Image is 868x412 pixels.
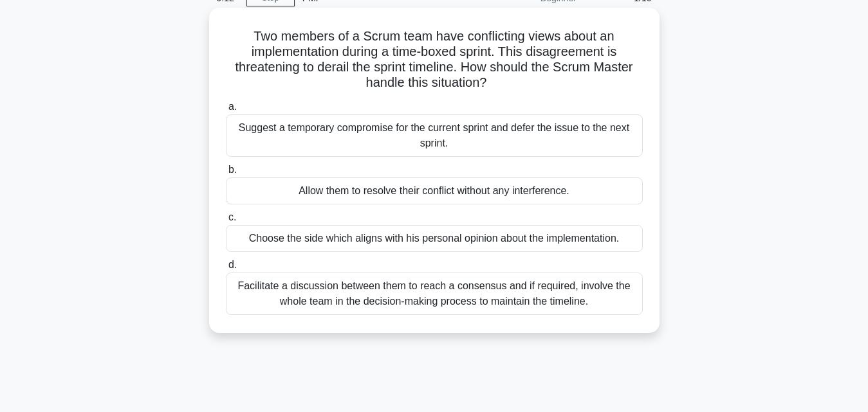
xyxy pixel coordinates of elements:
span: b. [228,164,237,175]
div: Choose the side which aligns with his personal opinion about the implementation. [226,225,643,252]
span: d. [228,259,237,270]
span: a. [228,101,237,112]
div: Suggest a temporary compromise for the current sprint and defer the issue to the next sprint. [226,114,643,157]
div: Facilitate a discussion between them to reach a consensus and if required, involve the whole team... [226,273,643,315]
span: c. [228,211,236,222]
h5: Two members of a Scrum team have conflicting views about an implementation during a time-boxed sp... [225,28,644,91]
div: Allow them to resolve their conflict without any interference. [226,177,643,204]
